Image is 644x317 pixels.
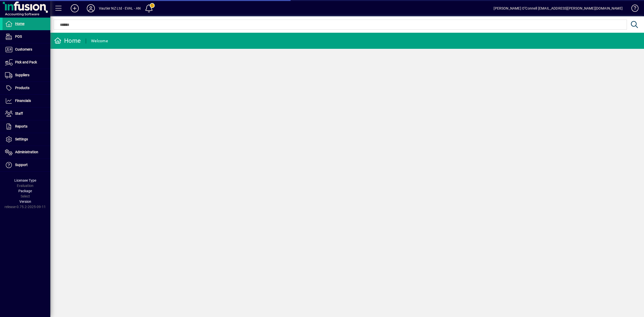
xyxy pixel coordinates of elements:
[18,189,32,193] span: Package
[15,150,38,154] span: Administration
[15,47,32,51] span: Customers
[67,4,83,13] button: Add
[19,200,31,204] span: Version
[3,120,50,133] a: Reports
[3,146,50,158] a: Administration
[54,37,81,45] div: Home
[99,4,141,12] div: Vautier NZ Ltd - EVAL - AN
[3,56,50,69] a: Pick and Pack
[3,107,50,120] a: Staff
[15,163,28,167] span: Support
[15,60,37,64] span: Pick and Pack
[83,4,99,13] button: Profile
[3,43,50,56] a: Customers
[494,4,623,12] div: [PERSON_NAME] O''Connell [EMAIL_ADDRESS][PERSON_NAME][DOMAIN_NAME]
[15,73,29,77] span: Suppliers
[15,22,24,26] span: Home
[3,30,50,43] a: POS
[3,159,50,171] a: Support
[15,86,29,90] span: Products
[15,137,28,141] span: Settings
[628,1,638,17] a: Knowledge Base
[3,69,50,82] a: Suppliers
[3,95,50,107] a: Financials
[15,34,22,38] span: POS
[3,82,50,94] a: Products
[15,124,27,128] span: Reports
[15,99,31,103] span: Financials
[91,37,108,45] div: Welcome
[14,178,36,182] span: Licensee Type
[15,111,23,115] span: Staff
[3,133,50,146] a: Settings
